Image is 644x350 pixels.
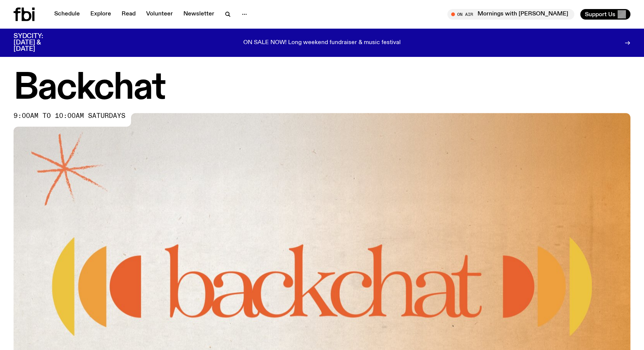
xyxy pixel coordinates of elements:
span: Support Us [585,11,615,18]
a: Read [117,9,140,20]
a: Explore [86,9,116,20]
a: Newsletter [179,9,219,20]
h1: Backchat [14,72,630,105]
p: ON SALE NOW! Long weekend fundraiser & music festival [243,40,401,46]
button: On AirMornings with [PERSON_NAME] [447,9,574,20]
span: 9:00am to 10:00am saturdays [14,113,125,119]
button: Support Us [580,9,630,20]
a: Volunteer [142,9,177,20]
h3: SYDCITY: [DATE] & [DATE] [14,33,62,52]
a: Schedule [50,9,84,20]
